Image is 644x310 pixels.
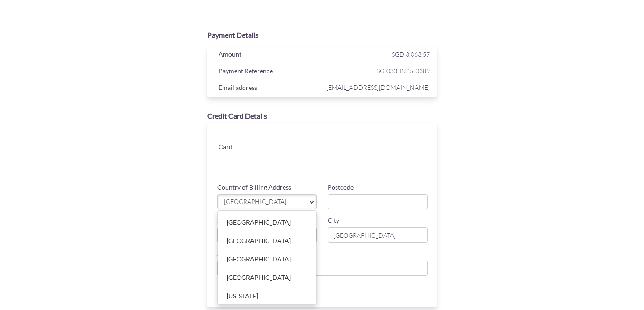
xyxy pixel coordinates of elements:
[328,216,339,225] label: City
[218,232,317,250] a: [GEOGRAPHIC_DATA]
[352,152,429,168] iframe: Secure card security code input frame
[223,197,302,207] span: [GEOGRAPHIC_DATA]
[212,65,324,79] div: Payment Reference
[207,111,437,121] div: Credit Card Details
[212,141,268,155] div: Card
[275,152,351,168] iframe: Secure card expiration date input frame
[218,250,317,268] a: [GEOGRAPHIC_DATA]
[324,82,430,93] span: [EMAIL_ADDRESS][DOMAIN_NAME]
[218,213,317,231] a: [GEOGRAPHIC_DATA]
[392,50,430,58] span: SGD 3,063.57
[212,82,324,95] div: Email address
[275,132,429,148] iframe: Secure card number input frame
[218,287,317,305] a: [US_STATE]
[212,49,324,62] div: Amount
[207,30,437,40] div: Payment Details
[328,183,354,192] label: Postcode
[217,183,291,192] label: Country of Billing Address
[218,269,317,287] a: [GEOGRAPHIC_DATA]
[217,194,317,209] a: [GEOGRAPHIC_DATA]
[324,65,430,76] span: SG-033-IN25-0389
